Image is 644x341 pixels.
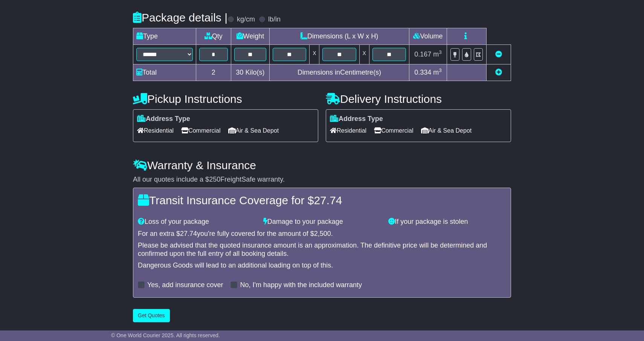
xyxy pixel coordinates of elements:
td: Dimensions in Centimetre(s) [270,64,409,81]
label: kg/cm [237,15,255,24]
td: Total [133,64,196,81]
td: 2 [196,64,231,81]
td: x [359,44,369,64]
h4: Delivery Instructions [326,93,511,105]
span: m [433,50,442,58]
span: Air & Sea Depot [421,125,472,136]
sup: 3 [439,67,442,73]
span: 0.167 [414,50,431,58]
h4: Pickup Instructions [133,93,318,105]
span: 2,500 [314,230,331,237]
label: Yes, add insurance cover [147,281,223,289]
div: If your package is stolen [385,218,510,226]
span: 27.74 [314,194,342,206]
td: Weight [231,28,270,44]
label: Address Type [137,115,190,123]
span: Commercial [181,125,220,136]
h4: Package details | [133,11,227,24]
span: m [433,69,442,76]
a: Add new item [495,69,502,76]
label: lb/in [268,15,281,24]
td: Dimensions (L x W x H) [270,28,409,44]
span: 27.74 [180,230,197,237]
button: Get Quotes [133,309,170,322]
div: All our quotes include a $ FreightSafe warranty. [133,176,511,184]
h4: Transit Insurance Coverage for $ [138,194,506,206]
span: Commercial [374,125,413,136]
td: Volume [409,28,447,44]
a: Remove this item [495,50,502,58]
div: For an extra $ you're fully covered for the amount of $ . [138,230,506,238]
div: Loss of your package [134,218,259,226]
span: 0.334 [414,69,431,76]
td: x [310,44,319,64]
span: 250 [209,176,220,183]
sup: 3 [439,49,442,55]
div: Please be advised that the quoted insurance amount is an approximation. The definitive price will... [138,242,506,258]
label: Address Type [330,115,383,123]
div: Dangerous Goods will lead to an additional loading on top of this. [138,261,506,270]
td: Type [133,28,196,44]
span: Residential [137,125,174,136]
div: Damage to your package [259,218,385,226]
span: Residential [330,125,366,136]
h4: Warranty & Insurance [133,159,511,171]
span: © One World Courier 2025. All rights reserved. [111,332,220,338]
td: Qty [196,28,231,44]
label: No, I'm happy with the included warranty [240,281,362,289]
span: Air & Sea Depot [228,125,279,136]
td: Kilo(s) [231,64,270,81]
span: 30 [236,69,243,76]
